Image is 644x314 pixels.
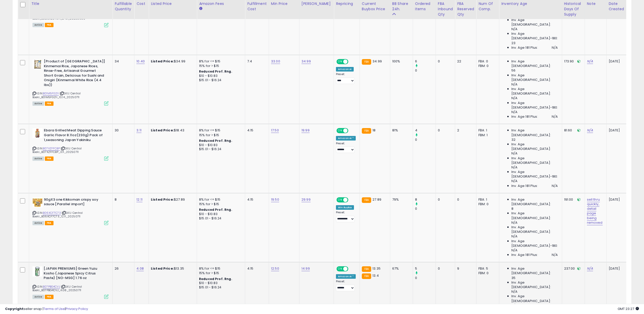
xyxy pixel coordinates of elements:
[511,87,558,96] span: Inv. Age [DEMOGRAPHIC_DATA]:
[511,239,558,248] span: Inv. Age [DEMOGRAPHIC_DATA]-180:
[609,128,629,133] div: [DATE]
[511,197,558,206] span: Inv. Age [DEMOGRAPHIC_DATA]:
[478,197,495,202] div: FBA: 1
[199,6,202,11] small: Amazon Fees.
[415,276,436,280] div: 0
[457,197,472,202] div: 0
[199,281,241,285] div: $10 - $10.83
[511,276,515,280] span: 35
[478,266,495,271] div: FBA: 5
[609,266,629,271] div: [DATE]
[348,267,356,271] span: OFF
[66,306,88,311] a: Privacy Policy
[199,138,232,143] b: Reduced Prof. Rng.
[199,216,241,221] div: $15.01 - $16.24
[362,128,371,134] small: FBA
[115,266,130,271] div: 26
[151,59,193,64] div: $34.99
[372,266,381,271] span: 13.35
[348,129,356,133] span: OFF
[271,59,280,64] a: 33.00
[372,197,381,202] span: 27.89
[587,266,593,271] a: N/A
[32,128,109,160] div: ASIN:
[199,271,241,275] div: 15% for > $15
[5,307,88,311] div: seller snap | |
[136,59,145,64] a: 10.40
[457,59,472,64] div: 22
[136,1,147,6] div: Cost
[392,197,409,202] div: 79%
[199,266,241,271] div: 8% for <= $15
[511,101,558,110] span: Inv. Age [DEMOGRAPHIC_DATA]-180:
[372,128,375,133] span: 18
[511,142,558,151] span: Inv. Age [DEMOGRAPHIC_DATA]:
[415,137,436,142] div: 0
[511,128,558,137] span: Inv. Age [DEMOGRAPHIC_DATA]:
[32,59,109,105] div: ASIN:
[511,156,558,165] span: Inv. Age [DEMOGRAPHIC_DATA]:
[32,23,44,27] span: All listings currently available for purchase on Amazon
[32,197,109,224] div: ASIN:
[511,170,558,179] span: Inv. Age [DEMOGRAPHIC_DATA]-180:
[511,18,558,27] span: Inv. Age [DEMOGRAPHIC_DATA]:
[511,225,558,234] span: Inv. Age [DEMOGRAPHIC_DATA]:
[32,146,82,154] span: | SKU: Central Boeki_B07XZFFCBP_3.11_20250711
[337,198,343,202] span: ON
[199,59,241,64] div: 8% for <= $15
[199,277,232,281] b: Reduced Prof. Rng.
[511,184,538,188] span: Inv. Age 181 Plus:
[43,306,65,311] a: Terms of Use
[511,114,538,119] span: Inv. Age 181 Plus:
[392,128,409,133] div: 81%
[511,248,517,253] span: N/A
[511,253,538,257] span: Inv. Age 181 Plus:
[392,1,411,12] div: BB Share 24h.
[45,101,53,106] span: FBA
[511,73,558,82] span: Inv. Age [DEMOGRAPHIC_DATA]:
[609,1,631,12] div: Date Created
[336,73,356,84] div: Preset:
[511,59,558,68] span: Inv. Age [DEMOGRAPHIC_DATA]:
[392,266,409,271] div: 67%
[511,234,517,239] span: N/A
[136,266,144,271] a: 4.08
[32,266,109,298] div: ASIN:
[44,197,105,208] b: 90gX3 one Kikkoman crispy soy sauce [Parallel import]
[478,64,495,68] div: FBM: 0
[43,285,60,289] a: B07PBG4CVJ
[564,197,581,202] div: 191.00
[301,59,311,64] a: 34.99
[31,1,110,6] div: Title
[43,146,60,151] a: B07XZFFCBP
[362,1,388,12] div: Current Buybox Price
[199,212,241,216] div: $10 - $10.83
[511,82,517,87] span: N/A
[151,1,195,6] div: Listed Price
[478,271,495,275] div: FBM: 0
[301,128,310,133] a: 19.99
[511,151,517,156] span: N/A
[478,202,495,206] div: FBM: 0
[247,266,265,271] div: 4.15
[511,289,517,294] span: N/A
[45,23,53,27] span: FBA
[32,221,44,225] span: All listings currently available for purchase on Amazon
[32,59,43,69] img: 51gdKrBQFTL._SL40_.jpg
[5,306,24,311] strong: Copyright
[199,202,241,206] div: 15% for > $15
[199,207,232,212] b: Reduced Prof. Rng.
[271,266,279,271] a: 12.50
[511,27,517,31] span: N/A
[564,1,583,17] div: Historical Days Of Supply
[43,211,61,215] a: B06XCF7C73
[392,59,409,64] div: 100%
[552,184,558,188] span: N/A
[301,1,332,6] div: [PERSON_NAME]
[511,211,558,220] span: Inv. Age [DEMOGRAPHIC_DATA]:
[564,59,581,64] div: 173.90
[511,206,513,211] span: 8
[151,59,174,64] b: Listed Price:
[587,128,593,133] a: N/A
[32,156,44,161] span: All listings currently available for purchase on Amazon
